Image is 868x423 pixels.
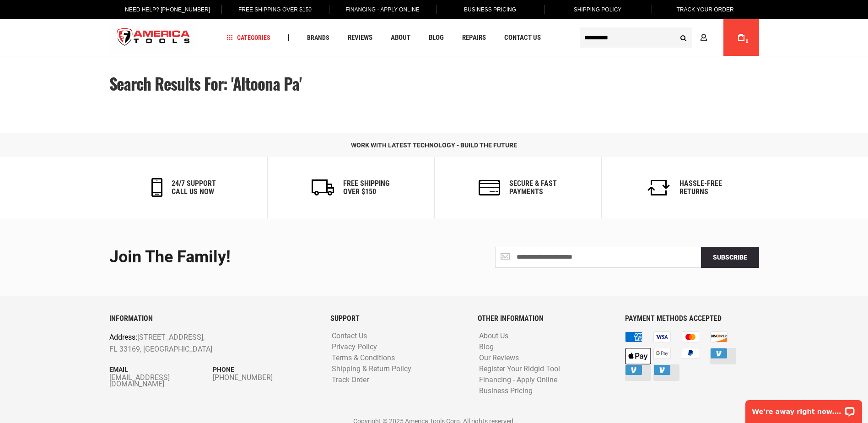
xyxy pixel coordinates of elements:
[109,21,198,55] img: America Tools
[213,374,317,381] a: [PHONE_NUMBER]
[348,34,372,41] span: Reviews
[477,387,535,396] a: Business Pricing
[109,248,427,266] div: Join the Family!
[675,29,692,46] button: Search
[109,374,213,387] a: [EMAIL_ADDRESS][DOMAIN_NAME]
[213,364,317,374] p: Phone
[679,179,722,195] h6: Hassle-Free Returns
[226,34,270,41] span: Categories
[387,32,415,44] a: About
[701,247,759,268] button: Subscribe
[746,39,749,44] span: 0
[425,32,448,44] a: Blog
[303,32,334,44] a: Brands
[222,32,275,44] a: Categories
[509,179,557,195] h6: secure & fast payments
[477,332,511,341] a: About Us
[478,315,611,323] h6: OTHER INFORMATION
[329,376,371,385] a: Track Order
[172,179,216,195] h6: 24/7 support call us now
[574,6,622,13] span: Shipping Policy
[477,376,560,385] a: Financing - Apply Online
[504,34,541,41] span: Contact Us
[500,32,545,44] a: Contact Us
[391,34,410,41] span: About
[625,315,759,323] h6: PAYMENT METHODS ACCEPTED
[329,354,397,363] a: Terms & Conditions
[477,354,521,363] a: Our Reviews
[109,315,317,323] h6: INFORMATION
[429,34,444,41] span: Blog
[477,365,562,374] a: Register Your Ridgid Tool
[733,19,750,56] a: 0
[458,32,490,44] a: Repairs
[329,332,369,341] a: Contact Us
[109,333,137,342] span: Address:
[344,32,377,44] a: Reviews
[329,365,414,374] a: Shipping & Return Policy
[713,254,747,261] span: Subscribe
[109,71,302,95] span: Search results for: 'altoona pa'
[343,179,389,195] h6: Free Shipping Over $150
[109,364,213,374] p: Email
[477,343,496,352] a: Blog
[307,34,329,41] span: Brands
[739,394,868,423] iframe: LiveChat chat widget
[109,331,275,355] p: [STREET_ADDRESS], FL 33169, [GEOGRAPHIC_DATA]
[329,343,379,352] a: Privacy Policy
[109,21,198,55] a: store logo
[462,34,486,41] span: Repairs
[330,315,464,323] h6: SUPPORT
